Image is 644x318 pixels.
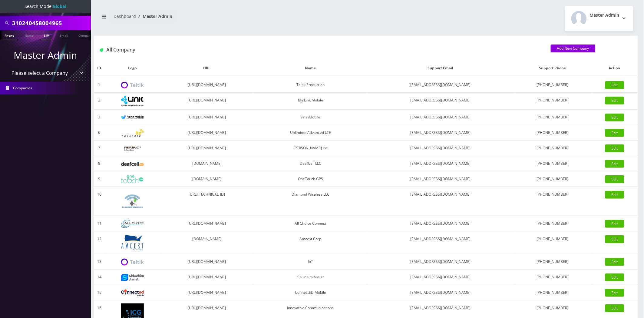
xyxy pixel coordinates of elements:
td: My Link Mobile [254,93,367,110]
td: [URL][DOMAIN_NAME] [160,285,254,300]
td: Amcest Corp [254,231,367,254]
a: Edit [605,235,624,243]
td: [EMAIL_ADDRESS][DOMAIN_NAME] [367,141,514,156]
td: DeafCell LLC [254,156,367,171]
td: [URL][DOMAIN_NAME] [160,254,254,270]
a: Edit [605,97,624,104]
td: [PHONE_NUMBER] [514,285,592,300]
td: 14 [94,270,105,285]
a: Edit [605,81,624,89]
td: OneTouch GPS [254,171,367,187]
a: Dashboard [114,13,136,19]
td: [EMAIL_ADDRESS][DOMAIN_NAME] [367,156,514,171]
img: All Choice Connect [121,220,144,228]
a: Edit [605,129,624,137]
td: [URL][DOMAIN_NAME] [160,141,254,156]
a: Edit [605,220,624,228]
a: Add New Company [551,45,596,52]
td: 7 [94,141,105,156]
img: DeafCell LLC [121,162,144,166]
td: [EMAIL_ADDRESS][DOMAIN_NAME] [367,171,514,187]
td: [PHONE_NUMBER] [514,216,592,231]
td: [EMAIL_ADDRESS][DOMAIN_NAME] [367,187,514,216]
td: 9 [94,171,105,187]
td: [PHONE_NUMBER] [514,187,592,216]
a: Edit [605,175,624,183]
th: Logo [105,59,160,77]
h1: All Company [100,47,542,53]
span: Search Mode: [25,3,66,9]
strong: Global [53,3,66,9]
td: [PHONE_NUMBER] [514,231,592,254]
button: Master Admin [565,6,633,31]
td: 2 [94,93,105,110]
td: 1 [94,77,105,93]
td: [URL][DOMAIN_NAME] [160,270,254,285]
a: Edit [605,273,624,281]
td: [URL][TECHNICAL_ID] [160,187,254,216]
td: [PERSON_NAME] Inc [254,141,367,156]
td: Unlimited Advanced LTE [254,125,367,141]
th: Name [254,59,367,77]
td: Diamond Wireless LLC [254,187,367,216]
td: 15 [94,285,105,300]
a: Edit [605,258,624,266]
td: [URL][DOMAIN_NAME] [160,216,254,231]
td: Teltik Production [254,77,367,93]
a: SIM [41,30,52,40]
td: [URL][DOMAIN_NAME] [160,77,254,93]
td: [URL][DOMAIN_NAME] [160,93,254,110]
img: Diamond Wireless LLC [121,190,144,213]
td: ConnectED Mobile [254,285,367,300]
th: URL [160,59,254,77]
td: [URL][DOMAIN_NAME] [160,125,254,141]
td: [DOMAIN_NAME] [160,171,254,187]
td: [EMAIL_ADDRESS][DOMAIN_NAME] [367,254,514,270]
a: Company [75,30,96,40]
img: OneTouch GPS [121,175,144,183]
td: [EMAIL_ADDRESS][DOMAIN_NAME] [367,231,514,254]
td: 3 [94,110,105,125]
span: Companies [13,85,32,91]
a: Edit [605,289,624,297]
td: 10 [94,187,105,216]
td: All Choice Connect [254,216,367,231]
td: [DOMAIN_NAME] [160,231,254,254]
td: [PHONE_NUMBER] [514,125,592,141]
a: Email [57,30,71,40]
td: 8 [94,156,105,171]
td: VennMobile [254,110,367,125]
img: Unlimited Advanced LTE [121,129,144,137]
a: Edit [605,144,624,152]
td: 13 [94,254,105,270]
td: [EMAIL_ADDRESS][DOMAIN_NAME] [367,110,514,125]
td: Shluchim Assist [254,270,367,285]
td: [PHONE_NUMBER] [514,156,592,171]
li: Master Admin [136,13,172,19]
img: My Link Mobile [121,96,144,106]
th: Action [591,59,638,77]
td: [PHONE_NUMBER] [514,254,592,270]
h2: Master Admin [590,13,619,18]
td: [PHONE_NUMBER] [514,110,592,125]
img: IoT [121,259,144,266]
td: [EMAIL_ADDRESS][DOMAIN_NAME] [367,216,514,231]
img: Rexing Inc [121,146,144,151]
td: [PHONE_NUMBER] [514,141,592,156]
nav: breadcrumb [98,10,362,27]
a: Name [21,30,37,40]
th: Support Phone [514,59,592,77]
td: [EMAIL_ADDRESS][DOMAIN_NAME] [367,93,514,110]
a: Edit [605,160,624,168]
td: 12 [94,231,105,254]
td: [EMAIL_ADDRESS][DOMAIN_NAME] [367,285,514,300]
th: Support Email [367,59,514,77]
img: Teltik Production [121,82,144,89]
td: 11 [94,216,105,231]
img: Amcest Corp [121,234,144,251]
img: VennMobile [121,115,144,120]
img: ConnectED Mobile [121,290,144,296]
img: All Company [100,48,103,52]
td: [PHONE_NUMBER] [514,270,592,285]
td: [EMAIL_ADDRESS][DOMAIN_NAME] [367,125,514,141]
